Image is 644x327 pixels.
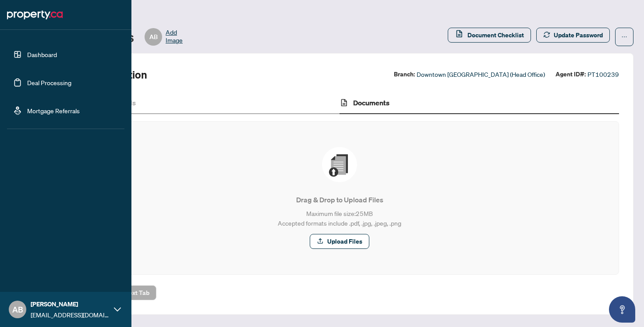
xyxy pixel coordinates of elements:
[448,28,531,43] button: Document Checklist
[31,299,110,309] span: [PERSON_NAME]
[27,79,71,86] a: Deal Processing
[27,107,80,115] a: Mortgage Referrals
[322,147,357,182] img: File Upload
[7,8,63,22] img: logo
[71,132,608,264] span: File UploadDrag & Drop to Upload FilesMaximum file size:25MBAccepted formats include .pdf, .jpg, ...
[78,194,601,205] p: Drag & Drop to Upload Files
[621,34,627,40] span: ellipsis
[327,234,362,248] span: Upload Files
[149,32,158,42] span: AB
[609,296,635,323] button: Open asap
[27,50,57,58] a: Dashboard
[587,69,619,79] span: PT100239
[556,69,586,79] label: Agent ID#:
[166,28,183,46] span: Add Image
[353,97,389,108] h4: Documents
[467,28,524,42] span: Document Checklist
[12,303,23,316] span: AB
[394,69,415,79] label: Branch:
[117,285,156,300] button: Next Tab
[31,310,110,320] span: [EMAIL_ADDRESS][DOMAIN_NAME]
[536,28,610,43] button: Update Password
[78,208,601,228] p: Maximum file size: 25 MB Accepted formats include .pdf, .jpg, .jpeg, .png
[417,69,545,79] span: Downtown [GEOGRAPHIC_DATA] (Head Office)
[554,28,603,42] span: Update Password
[310,234,369,249] button: Upload Files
